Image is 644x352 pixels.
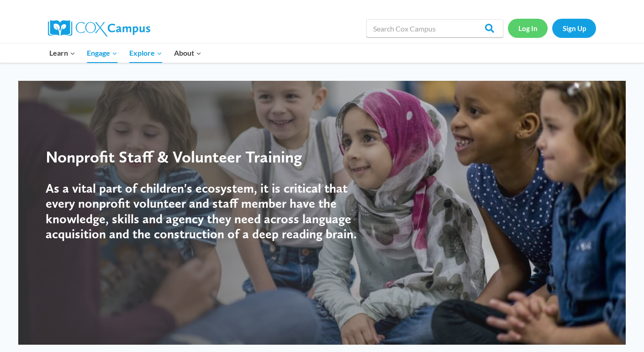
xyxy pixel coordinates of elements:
[366,19,503,37] input: Search Cox Campus
[552,19,596,37] a: Sign Up
[43,43,81,63] button: Child menu of Learn
[43,43,207,63] nav: Primary Navigation
[48,20,150,37] img: Cox Campus
[46,147,370,167] div: Nonprofit Staff & Volunteer Training
[168,43,207,63] button: Child menu of About
[81,43,124,63] button: Child menu of Engage
[508,19,596,37] nav: Secondary Navigation
[46,181,370,242] h4: As a vital part of children's ecosystem, it is critical that every nonprofit volunteer and staff ...
[123,43,168,63] button: Child menu of Explore
[508,19,548,37] a: Log In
